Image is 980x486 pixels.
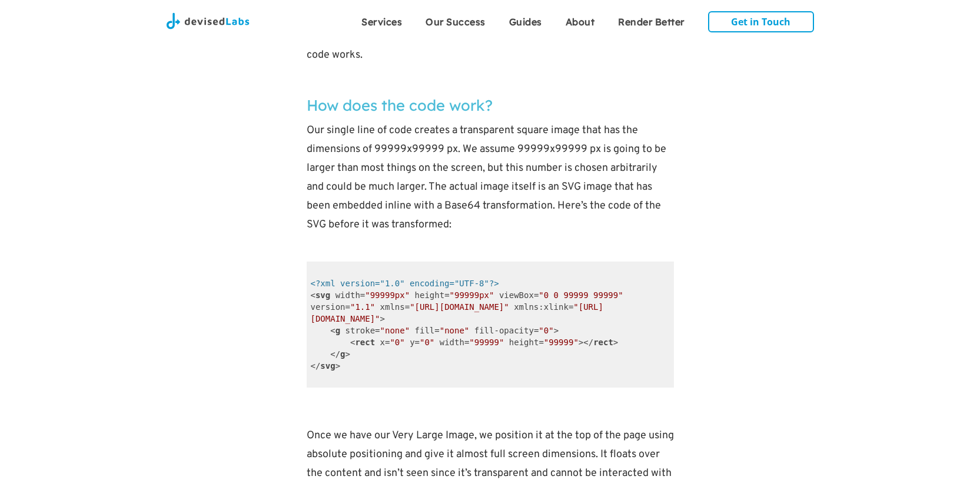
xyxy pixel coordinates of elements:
[335,326,340,335] span: g
[410,302,509,312] span: "[URL][DOMAIN_NAME]"
[365,290,410,300] span: "99999px"
[414,6,497,35] a: Our Success
[330,349,350,359] span: </ >
[450,290,494,300] span: "99999px"
[410,338,414,347] span: y
[380,338,385,347] span: x
[554,6,607,35] a: About
[539,290,623,300] span: "0 0 99999 99999"
[474,326,534,335] span: fill-opacity
[390,338,404,347] span: "0"
[311,361,341,371] span: </ >
[440,326,470,335] span: "none"
[420,338,434,347] span: "0"
[307,65,674,84] p: ‍
[539,326,553,335] span: "0"
[307,27,674,65] p: Now that we understand how the LCP algorithm works, let’s discuss how our code works.
[509,338,539,347] span: height
[320,361,335,371] span: svg
[311,290,629,323] span: < = = = = = = >
[499,290,534,300] span: viewBox
[380,302,405,312] span: xmlns
[593,338,613,347] span: rect
[340,349,345,359] span: g
[415,290,445,300] span: height
[497,6,554,35] a: Guides
[307,93,674,117] h2: How does the code work?
[544,338,579,347] span: "99999"
[311,302,346,312] span: version
[469,338,504,347] span: "99999"
[311,302,603,323] span: "[URL][DOMAIN_NAME]"
[583,338,618,347] span: </ >
[514,302,569,312] span: xmlns:xlink
[307,121,674,253] p: Our single line of code creates a transparent square image that has the dimensions of 99999x99999...
[315,290,330,300] span: svg
[380,326,410,335] span: "none"
[335,290,360,300] span: width
[355,338,375,347] span: rect
[350,338,583,347] span: < = = = = >
[440,338,464,347] span: width
[731,15,790,28] strong: Get in Touch
[311,279,499,288] span: <?xml version="1.0" encoding="UTF-8"?>
[606,6,696,35] a: Render Better
[708,11,814,32] a: Get in Touch
[415,326,435,335] span: fill
[330,326,559,335] span: < = = = >
[350,302,375,312] span: "1.1"
[350,6,414,35] a: Services
[346,326,376,335] span: stroke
